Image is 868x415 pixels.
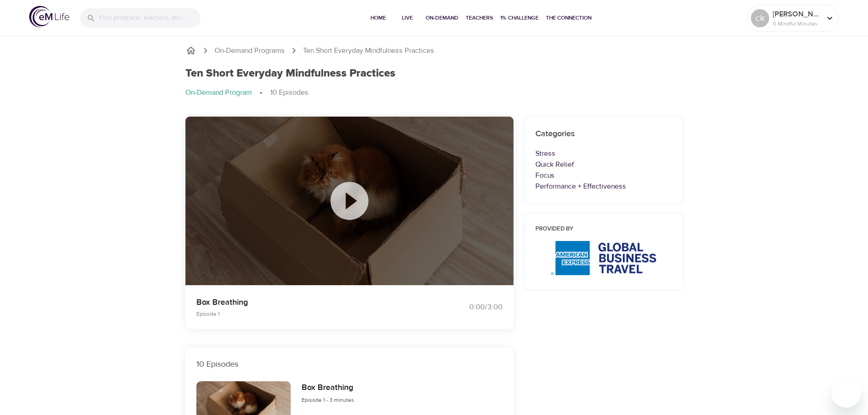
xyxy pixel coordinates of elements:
[185,87,683,98] nav: breadcrumb
[99,8,200,28] input: Find programs, teachers, etc...
[551,241,656,275] img: AmEx%20GBT%20logo.png
[196,296,423,308] p: Box Breathing
[196,358,503,370] p: 10 Episodes
[546,13,591,23] span: The Connection
[535,159,672,170] p: Quick Relief
[29,6,69,27] img: logo
[302,381,354,395] h6: Box Breathing
[303,46,434,56] p: Ten Short Everyday Mindfulness Practices
[367,13,389,23] span: Home
[185,87,252,98] p: On-Demand Program
[535,148,672,159] p: Stress
[773,20,821,28] p: 0 Mindful Minutes
[270,87,308,98] p: 10 Episodes
[535,170,672,181] p: Focus
[773,9,821,20] p: [PERSON_NAME] 44064649 VENN1 KKR UK GLOBAL
[426,13,458,23] span: On-Demand
[500,13,539,23] span: 1% Challenge
[185,67,395,80] h1: Ten Short Everyday Mindfulness Practices
[396,13,418,23] span: Live
[535,181,672,192] p: Performance + Effectiveness
[185,45,683,56] nav: breadcrumb
[215,46,285,56] a: On-Demand Programs
[751,9,769,27] div: ck
[535,128,672,141] h6: Categories
[302,396,354,404] span: Episode 1 - 3 minutes
[196,310,423,318] p: Episode 1
[466,13,493,23] span: Teachers
[832,379,861,408] iframe: Button to launch messaging window
[434,302,503,313] div: 0:00 / 3:00
[535,225,672,234] h6: Provided by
